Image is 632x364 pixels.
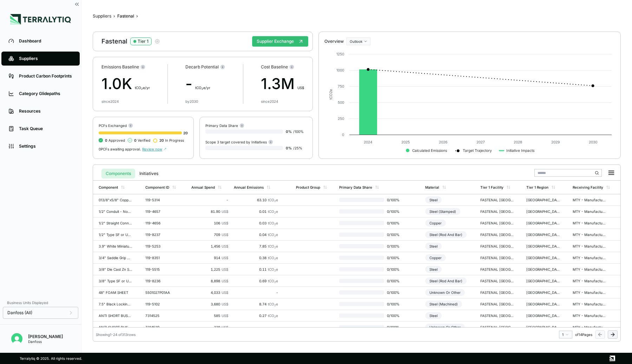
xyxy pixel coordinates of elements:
[573,232,606,237] div: MTY - Manufacturing Plant
[202,87,203,90] sub: 2
[573,290,606,295] div: MTY - Manufacturing Plant
[274,234,276,237] sub: 2
[480,209,514,214] div: FASTENAL [GEOGRAPHIC_DATA] - [GEOGRAPHIC_DATA]
[99,244,132,248] div: 3.9" White Miniature Locking Cable Tie
[268,198,278,202] span: tCO e
[99,325,132,329] div: ANTI SHORT BUSHING 1/2"""
[268,279,278,283] span: tCO e
[191,185,215,189] div: Annual Spend
[573,256,606,260] div: MTY - Manufacturing Plant
[195,86,210,90] span: t CO e/yr
[296,185,320,189] div: Product Group
[117,13,134,19] div: Fastenal
[526,232,560,237] div: [GEOGRAPHIC_DATA]
[185,64,225,70] div: Decarb Potential
[274,211,276,214] sub: 2
[268,221,278,225] span: tCO e
[336,52,344,56] text: 1250
[93,13,111,19] button: Suppliers
[274,200,276,203] sub: 2
[134,138,150,142] span: Verified
[222,256,228,260] span: US$
[205,139,273,144] div: Scope 3 target covered by Initiatives
[222,325,228,329] span: US$
[526,302,560,306] div: [GEOGRAPHIC_DATA]
[425,266,442,273] div: Steel
[339,185,372,189] div: Primary Data Share
[384,302,407,306] span: 0 / 100 %
[526,256,560,260] div: [GEOGRAPHIC_DATA]
[145,232,179,237] div: 119-8237
[99,209,132,214] div: 1/2" Conduit - Non-Metal LiquidTight UL
[28,334,63,339] div: [PERSON_NAME]
[384,209,407,214] span: 0 / 100 %
[425,289,465,296] div: Unknown Or Other
[462,148,492,153] text: Target Trajectory
[506,148,534,153] text: Initiative Impacts
[384,290,407,295] span: 0 / 100 %
[191,290,228,295] div: 4,033
[222,232,228,237] span: US$
[573,185,603,189] div: Receiving Facility
[324,39,344,44] div: Overview
[480,267,514,271] div: FASTENAL [GEOGRAPHIC_DATA] - [GEOGRAPHIC_DATA]
[99,232,132,237] div: 1/2" Type SF or USL Steel Conduit UR
[480,279,514,283] div: FASTENAL [GEOGRAPHIC_DATA] - [GEOGRAPHIC_DATA]
[384,314,407,318] span: 0 / 100 %
[222,244,228,248] span: US$
[99,256,132,260] div: 3/4" Saddle Grip Conduit Fitting
[101,73,150,95] div: 1.0K
[268,256,278,260] span: tCO e
[191,198,228,202] div: -
[99,147,141,151] span: 0 PCFs awaiting approval.
[559,331,572,338] button: 1
[19,126,73,132] div: Task Queue
[252,36,308,47] button: Supplier Exchange
[338,100,344,105] text: 500
[425,185,439,189] div: Material
[145,256,179,260] div: 119-8351
[274,269,276,272] sub: 2
[364,140,373,144] text: 2024
[10,14,71,25] img: Logo
[384,244,407,248] span: 0 / 100 %
[145,209,179,214] div: 119-4657
[19,91,73,96] div: Category Glidepaths
[19,73,73,79] div: Product Carbon Footprints
[222,314,228,318] span: US$
[99,185,118,189] div: Component
[222,279,228,283] span: US$
[141,87,143,90] sub: 2
[514,140,522,144] text: 2028
[134,138,137,142] span: 0
[101,99,119,103] div: since 2024
[526,267,560,271] div: [GEOGRAPHIC_DATA]
[384,267,407,271] span: 0 / 100 %
[7,310,32,316] span: Danfoss (All)
[274,281,276,284] sub: 2
[384,279,407,283] span: 0 / 100 %
[425,324,465,331] div: Unknown Or Other
[205,123,244,128] div: Primary Data Share
[191,221,228,225] div: 106
[425,208,460,215] div: Steel (Stamped)
[401,140,410,144] text: 2025
[412,148,447,153] text: Calculated Emissions
[268,209,278,214] span: tCO e
[480,198,514,202] div: FASTENAL [GEOGRAPHIC_DATA] - [GEOGRAPHIC_DATA]
[480,221,514,225] div: FASTENAL [GEOGRAPHIC_DATA] - [GEOGRAPHIC_DATA]
[159,138,164,142] span: 20
[19,38,73,44] div: Dashboard
[99,314,132,318] div: ANTI SHORT BUSHING 3/8"eg T&B#391
[142,147,166,151] span: Review now
[480,302,514,306] div: FASTENAL [GEOGRAPHIC_DATA] - [GEOGRAPHIC_DATA]
[191,232,228,237] div: 709
[480,256,514,260] div: FASTENAL [GEOGRAPHIC_DATA] - [GEOGRAPHIC_DATA]
[338,84,344,88] text: 750
[222,290,228,295] span: US$
[286,146,292,150] span: 0 %
[384,256,407,260] span: 0 / 100 %
[384,221,407,225] span: 0 / 100 %
[234,221,278,225] div: 0.03
[113,13,115,19] span: ›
